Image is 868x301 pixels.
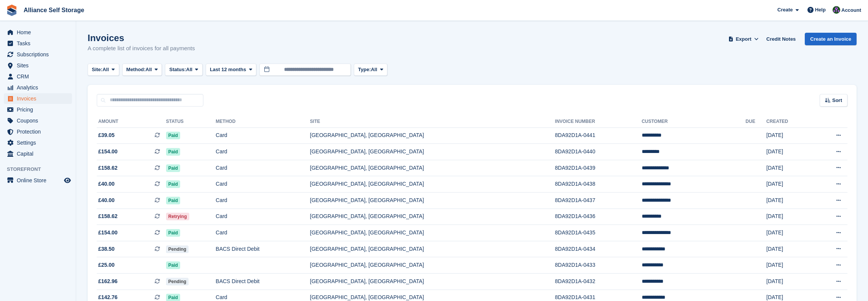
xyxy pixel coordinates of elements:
[186,66,193,73] span: All
[88,64,119,76] button: Site: All
[17,27,62,38] span: Home
[165,64,202,76] button: Status: All
[166,164,180,172] span: Paid
[766,116,813,128] th: Created
[310,209,555,225] td: [GEOGRAPHIC_DATA], [GEOGRAPHIC_DATA]
[815,6,826,14] span: Help
[17,71,62,82] span: CRM
[832,97,842,104] span: Sort
[4,82,72,93] a: menu
[166,197,180,204] span: Paid
[555,274,642,290] td: 8DA92D1A-0432
[216,144,310,160] td: Card
[210,66,246,73] span: Last 12 months
[766,274,813,290] td: [DATE]
[371,66,377,73] span: All
[310,225,555,241] td: [GEOGRAPHIC_DATA], [GEOGRAPHIC_DATA]
[216,116,310,128] th: Method
[206,64,256,76] button: Last 12 months
[766,160,813,176] td: [DATE]
[166,278,189,285] span: Pending
[98,229,118,237] span: £154.00
[358,66,371,73] span: Type:
[4,137,72,148] a: menu
[310,257,555,274] td: [GEOGRAPHIC_DATA], [GEOGRAPHIC_DATA]
[216,127,310,144] td: Card
[17,104,62,115] span: Pricing
[17,93,62,104] span: Invoices
[98,196,115,204] span: £40.00
[310,176,555,193] td: [GEOGRAPHIC_DATA], [GEOGRAPHIC_DATA]
[555,144,642,160] td: 8DA92D1A-0440
[216,274,310,290] td: BACS Direct Debit
[763,33,799,45] a: Credit Notes
[6,5,18,16] img: stora-icon-8386f47178a22dfd0bd8f6a31ec36ba5ce8667c1dd55bd0f319d3a0aa187defe.svg
[736,35,751,43] span: Export
[4,148,72,159] a: menu
[88,33,195,43] h1: Invoices
[122,64,162,76] button: Method: All
[166,213,189,220] span: Retrying
[98,131,115,139] span: £39.05
[7,166,76,173] span: Storefront
[166,132,180,139] span: Paid
[216,193,310,209] td: Card
[727,33,760,45] button: Export
[4,126,72,137] a: menu
[166,245,189,253] span: Pending
[166,180,180,188] span: Paid
[166,148,180,156] span: Paid
[17,60,62,71] span: Sites
[310,144,555,160] td: [GEOGRAPHIC_DATA], [GEOGRAPHIC_DATA]
[216,160,310,176] td: Card
[166,116,216,128] th: Status
[766,209,813,225] td: [DATE]
[216,225,310,241] td: Card
[555,160,642,176] td: 8DA92D1A-0439
[98,212,118,220] span: £158.62
[766,225,813,241] td: [DATE]
[555,257,642,274] td: 8DA92D1A-0433
[166,261,180,269] span: Paid
[98,148,118,156] span: £154.00
[4,27,72,38] a: menu
[102,66,109,73] span: All
[216,241,310,257] td: BACS Direct Debit
[17,49,62,60] span: Subscriptions
[216,209,310,225] td: Card
[92,66,102,73] span: Site:
[354,64,387,76] button: Type: All
[4,38,72,49] a: menu
[555,241,642,257] td: 8DA92D1A-0434
[98,261,115,269] span: £25.00
[21,4,87,16] a: Alliance Self Storage
[746,116,766,128] th: Due
[4,175,72,186] a: menu
[4,49,72,60] a: menu
[642,116,746,128] th: Customer
[17,38,62,49] span: Tasks
[17,175,62,186] span: Online Store
[169,66,186,73] span: Status:
[310,241,555,257] td: [GEOGRAPHIC_DATA], [GEOGRAPHIC_DATA]
[841,6,861,14] span: Account
[766,176,813,193] td: [DATE]
[766,127,813,144] td: [DATE]
[310,274,555,290] td: [GEOGRAPHIC_DATA], [GEOGRAPHIC_DATA]
[126,66,146,73] span: Method:
[98,180,115,188] span: £40.00
[766,144,813,160] td: [DATE]
[4,115,72,126] a: menu
[98,245,115,253] span: £38.50
[17,126,62,137] span: Protection
[766,257,813,274] td: [DATE]
[833,6,840,14] img: Romilly Norton
[310,127,555,144] td: [GEOGRAPHIC_DATA], [GEOGRAPHIC_DATA]
[555,176,642,193] td: 8DA92D1A-0438
[88,44,195,53] p: A complete list of invoices for all payments
[4,104,72,115] a: menu
[17,148,62,159] span: Capital
[17,137,62,148] span: Settings
[310,193,555,209] td: [GEOGRAPHIC_DATA], [GEOGRAPHIC_DATA]
[4,71,72,82] a: menu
